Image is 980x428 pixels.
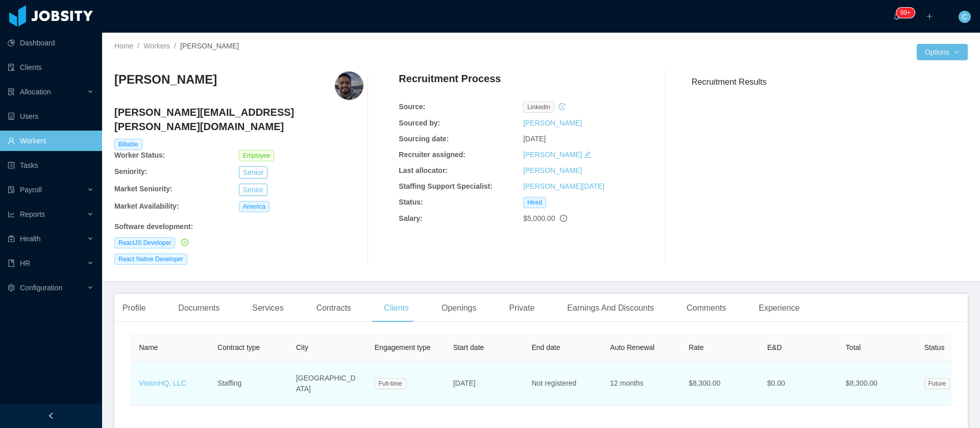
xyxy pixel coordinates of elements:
div: Experience [751,294,808,322]
b: Worker Status: [114,151,165,159]
b: Sourcing date: [399,135,449,143]
b: Last allocator: [399,166,448,174]
span: C [962,11,967,23]
span: Auto Renewal [610,343,654,351]
i: icon: setting [8,284,15,291]
b: Software development : [114,222,193,231]
div: Openings [433,294,485,322]
i: icon: line-chart [8,211,15,218]
span: Status [924,343,944,351]
a: icon: userWorkers [8,131,94,151]
span: Full-time [375,378,406,389]
div: Services [244,294,291,322]
span: $5,000.00 [523,214,555,222]
img: 45b8b861-7dae-4bb2-ad6e-ffe348f77ea9_689225e56166f-400w.png [335,71,363,100]
b: Market Seniority: [114,185,173,193]
b: Staffing Support Specialist: [399,182,493,190]
a: icon: pie-chartDashboard [8,33,94,53]
span: Contract type [217,343,260,351]
b: Market Availability: [114,202,179,210]
div: Clients [376,294,417,322]
div: Private [501,294,543,322]
a: VisionHQ, LLC [139,379,186,387]
sup: 214 [896,8,915,18]
span: Not registered [531,379,576,387]
span: City [296,343,308,351]
i: icon: check-circle [181,239,188,246]
a: [PERSON_NAME] [523,166,582,174]
div: Contracts [308,294,359,322]
span: linkedin [523,102,554,113]
span: / [137,42,139,50]
a: icon: auditClients [8,57,94,78]
span: Future [924,378,950,389]
span: $0.00 [767,379,785,387]
i: icon: file-protect [8,186,15,193]
b: Source: [399,103,425,111]
td: $8,300.00 [838,362,916,406]
h4: [PERSON_NAME][EMAIL_ADDRESS][PERSON_NAME][DOMAIN_NAME] [114,105,363,134]
span: info-circle [560,215,567,222]
b: Status: [399,198,423,206]
span: Allocation [20,88,51,96]
div: Comments [678,294,734,322]
i: icon: edit [584,151,591,158]
span: America [239,201,269,212]
td: 12 months [602,362,680,406]
a: icon: robotUsers [8,106,94,127]
span: Health [20,235,40,243]
span: Engagement type [375,343,431,351]
span: Configuration [20,284,62,292]
span: Total [846,343,861,351]
span: Billable [114,139,142,150]
span: ReactJS Developer [114,237,175,248]
b: Salary: [399,214,423,222]
a: icon: profileTasks [8,155,94,175]
b: Sourced by: [399,119,440,127]
span: / [174,42,176,50]
span: [DATE] [453,379,475,387]
a: Home [114,42,133,50]
span: HR [20,259,30,267]
span: Start date [453,343,484,351]
span: E&D [767,343,782,351]
button: Senior [239,184,267,196]
a: [PERSON_NAME][DATE] [523,182,604,190]
span: React Native Developer [114,254,187,265]
a: icon: check-circle [179,238,188,246]
a: Workers [143,42,170,50]
span: [PERSON_NAME] [180,42,239,50]
span: Payroll [20,186,42,194]
span: [DATE] [523,135,546,143]
i: icon: plus [926,13,933,20]
i: icon: solution [8,88,15,95]
span: Name [139,343,158,351]
i: icon: book [8,260,15,267]
button: Senior [239,166,267,179]
i: icon: medicine-box [8,235,15,242]
b: Seniority: [114,167,148,175]
span: Staffing [217,379,241,387]
b: Recruiter assigned: [399,150,465,159]
span: End date [531,343,560,351]
span: Rate [689,343,704,351]
i: icon: history [558,103,566,110]
a: [PERSON_NAME] [523,150,582,159]
span: Employee [239,150,274,161]
i: icon: bell [893,13,900,20]
td: [GEOGRAPHIC_DATA] [288,362,366,406]
h3: Recruitment Results [692,75,968,88]
h4: Recruitment Process [399,71,501,86]
div: Documents [170,294,228,322]
button: Optionsicon: down [917,44,968,60]
span: Reports [20,210,45,218]
div: Profile [114,294,154,322]
span: Hired [523,197,546,208]
h3: [PERSON_NAME] [114,71,217,88]
a: [PERSON_NAME] [523,119,582,127]
td: $8,300.00 [680,362,759,406]
div: Earnings And Discounts [559,294,662,322]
